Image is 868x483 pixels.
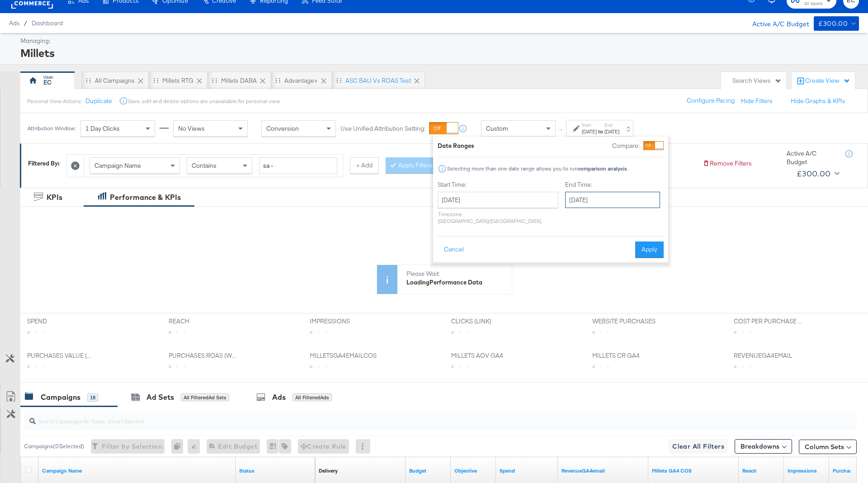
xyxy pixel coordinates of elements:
button: + Add [350,157,379,174]
a: The maximum amount you're willing to spend on your ads, on average each day or over the lifetime ... [409,467,447,474]
span: JD Sports [804,0,823,8]
a: GA4 Email Integration COS [652,467,735,474]
div: KPIs [47,192,62,203]
button: Remove Filters [703,159,752,168]
span: 1 Day Clicks [85,124,120,133]
div: Attribution Window: [27,125,76,132]
span: Custom [486,124,508,133]
div: Active A/C Budget [743,16,809,30]
label: Start: [582,122,597,128]
a: The number of people your ad was served to. [742,467,780,474]
span: / [19,19,32,27]
span: No Views [178,124,205,133]
div: All Filtered Ads [292,393,332,402]
button: Apply [635,241,664,258]
span: ↑ [557,128,565,132]
p: Timezone: [GEOGRAPHIC_DATA]/[GEOGRAPHIC_DATA] [438,211,558,224]
strong: comparison analysis [578,165,627,172]
label: End: [604,122,619,128]
label: Start Time: [438,180,558,189]
div: Advantage+ [284,76,318,85]
div: Filtered By: [28,159,60,168]
a: The total amount spent to date. [500,467,554,474]
div: Campaigns ( 0 Selected) [24,442,84,450]
div: Millets RTG [162,76,193,85]
div: Personal View Actions: [27,98,82,105]
button: Clear All Filters [669,439,728,454]
div: Campaigns [41,392,80,402]
div: Millets DABA [221,76,257,85]
span: Campaign Name [94,161,141,170]
div: ASC BAU vs ROAS test [345,76,411,85]
div: Drag to reorder tab [212,78,217,83]
div: All Campaigns [95,76,135,85]
a: Your campaign's objective. [454,467,492,474]
button: £300.00 [793,166,841,181]
button: Breakdowns [735,439,792,454]
div: Search Views [732,76,782,85]
div: Managing: [20,37,857,45]
div: Performance & KPIs [110,192,181,203]
button: Cancel [438,241,470,258]
a: The number of times your ad was served. On mobile apps an ad is counted as served the first time ... [788,467,826,474]
strong: to [597,128,604,135]
a: Shows the current state of your Ad Campaign. [239,467,311,474]
span: Ads [9,19,19,27]
span: Clear All Filters [672,441,724,452]
div: £300.00 [818,18,848,29]
label: Compare: [612,142,640,150]
div: All Filtered Ad Sets [181,393,229,402]
div: 0 [171,439,188,454]
label: End Time: [565,180,664,189]
div: Ad Sets [146,392,174,402]
button: Hide Filters [741,97,773,105]
a: Dashboard [32,19,63,27]
div: Create View [805,76,850,85]
div: Active A/C Budget [787,149,836,166]
button: Configure Pacing [680,93,741,109]
div: [DATE] [582,128,597,135]
div: 18 [87,393,98,402]
label: Use Unified Attribution Setting: [340,124,425,133]
a: Reflects the ability of your Ad Campaign to achieve delivery based on ad states, schedule and bud... [319,467,338,474]
div: [DATE] [604,128,619,135]
input: Enter a search term [259,157,337,174]
div: Ads [272,392,286,402]
div: Date Ranges [438,142,474,150]
div: Drag to reorder tab [336,78,341,83]
span: Contains [192,161,217,170]
button: Column Sets [799,440,857,454]
div: Save, edit and delete options are unavailable for personal view. [128,98,280,105]
div: Selecting more than one date range allows you to run . [447,166,628,172]
a: Transaction Revenue - The total sale revenue [561,467,645,474]
button: £300.00 [814,16,859,31]
div: Delivery [319,467,338,474]
button: Duplicate [85,97,112,105]
a: Your campaign name. [42,467,232,474]
div: Drag to reorder tab [86,78,91,83]
div: Drag to reorder tab [275,78,280,83]
button: Hide Graphs & KPIs [791,97,845,105]
input: Search Campaigns by Name, ID or Objective [36,408,780,426]
span: Conversion [266,124,299,133]
div: EC [43,78,52,87]
div: Drag to reorder tab [153,78,158,83]
div: £300.00 [797,167,831,180]
div: Millets [20,45,857,61]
